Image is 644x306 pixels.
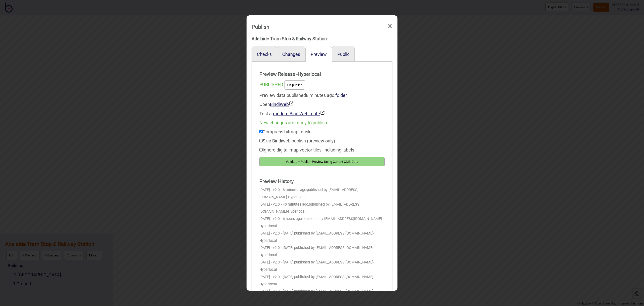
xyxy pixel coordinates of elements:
[259,260,374,272] span: - Hyperlocal
[259,230,385,245] div: [DATE] - v2.0 - [DATE]:
[259,231,374,243] span: - Hyperlocal
[334,93,347,98] span: ,
[252,34,392,43] div: Adelaide Tram Stop & Railway Station
[259,157,385,166] button: Validate + Publish Preview Using Current CMS Data
[259,109,385,118] div: Test a
[259,147,354,152] label: Ignore digital map vector tiles, including labels
[285,80,305,90] button: Un-publish
[320,110,325,115] img: preview
[259,69,385,79] strong: Preview Release - Hyperlocal
[294,246,373,250] span: published by [EMAIL_ADDRESS][DOMAIN_NAME]
[259,275,374,286] span: - Hyperlocal
[337,52,349,57] button: Public
[259,130,263,133] input: Compress bitmap mask
[259,129,310,134] label: Compress bitmap mask
[259,118,385,127] div: New changes are ready to publish
[259,186,385,201] div: [DATE] - v2.0 - 8 minutes ago:
[259,244,385,259] div: [DATE] - v2.0 - [DATE]:
[257,52,272,57] button: Checks
[259,188,358,199] span: published by [EMAIL_ADDRESS][DOMAIN_NAME]
[259,274,385,288] div: [DATE] - v2.0 - [DATE]:
[259,215,385,230] div: [DATE] - v2.0 - 6 hours ago:
[287,195,306,199] span: - Hyperlocal
[335,93,347,98] a: folder
[259,288,385,302] div: [DATE] - v2.0 - [DATE]:
[294,260,373,264] span: published by [EMAIL_ADDRESS][DOMAIN_NAME]
[273,110,325,116] button: random BindiWeb route
[259,176,385,186] strong: Preview History
[259,201,385,216] div: [DATE] - v2.0 - 40 minutes ago:
[259,148,263,151] input: Ignore digital map vector tiles, including labels
[387,18,392,34] span: ×
[289,101,294,106] img: preview
[259,139,263,142] input: Skip Bindiweb publish (preview only)
[294,275,373,279] span: published by [EMAIL_ADDRESS][DOMAIN_NAME]
[311,52,327,57] button: Preview
[282,52,300,57] button: Changes
[259,82,283,87] span: PUBLISHED
[294,231,373,236] span: published by [EMAIL_ADDRESS][DOMAIN_NAME]
[294,289,373,293] span: published by [EMAIL_ADDRESS][DOMAIN_NAME]
[259,100,385,109] div: Open
[259,91,385,118] div: Preview data published 8 minutes ago
[252,21,269,32] div: Publish
[303,217,382,221] span: published by [EMAIL_ADDRESS][DOMAIN_NAME]
[259,138,335,143] label: Skip Bindiweb publish (preview only)
[259,259,385,274] div: [DATE] - v2.0 - [DATE]:
[259,202,360,214] span: published by [EMAIL_ADDRESS][DOMAIN_NAME]
[287,209,306,214] span: - Hyperlocal
[270,102,294,107] a: BindiWeb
